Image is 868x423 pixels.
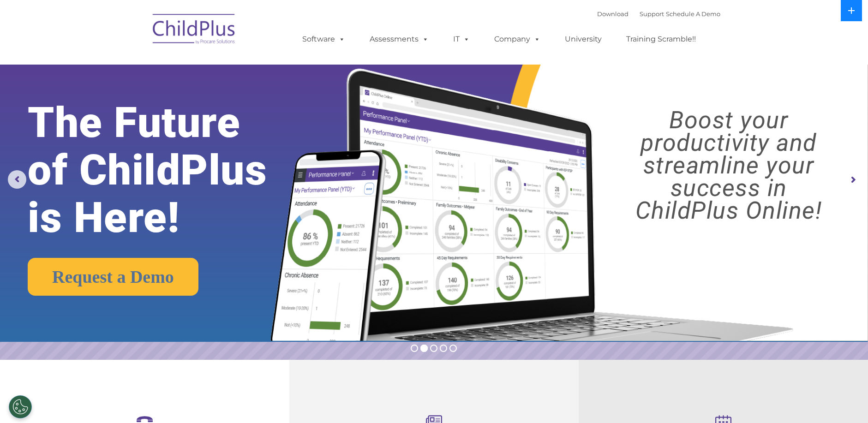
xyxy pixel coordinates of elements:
a: Download [597,10,629,18]
span: Last name [128,61,156,68]
a: Company [485,30,550,48]
a: University [556,30,611,48]
span: Phone number [128,99,168,106]
img: ChildPlus by Procare Solutions [148,7,240,54]
button: Cookies Settings [9,395,32,418]
font: | [597,10,720,18]
a: IT [444,30,479,48]
rs-layer: Boost your productivity and streamline your success in ChildPlus Online! [600,109,857,222]
a: Software [293,30,354,48]
a: Schedule A Demo [666,10,720,18]
a: Assessments [360,30,438,48]
a: Training Scramble!! [617,30,705,48]
a: Support [640,10,664,18]
a: Request a Demo [28,258,198,296]
rs-layer: The Future of ChildPlus is Here! [28,99,305,242]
